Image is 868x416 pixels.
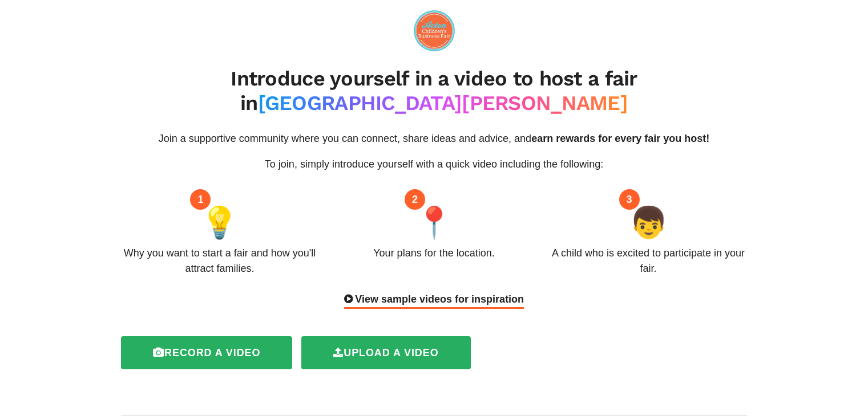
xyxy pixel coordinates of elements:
div: View sample videos for inspiration [344,292,524,309]
label: Record a video [121,336,292,369]
h2: Introduce yourself in a video to host a fair in [121,67,747,116]
div: Your plans for the location. [373,246,494,261]
span: 📍 [415,199,453,246]
p: To join, simply introduce yourself with a quick video including the following: [121,157,747,172]
div: 1 [190,189,211,210]
span: [GEOGRAPHIC_DATA][PERSON_NAME] [258,91,628,115]
p: Join a supportive community where you can connect, share ideas and advice, and [121,131,747,146]
span: 👦 [629,199,668,246]
label: Upload a video [301,336,470,369]
span: 💡 [200,199,239,246]
div: Why you want to start a fair and how you'll attract families. [121,246,318,276]
div: 2 [405,189,425,210]
div: A child who is excited to participate in your fair. [550,246,747,276]
img: logo-09e7f61fd0461591446672a45e28a4aa4e3f772ea81a4ddf9c7371a8bcc222a1.png [414,10,455,51]
div: 3 [619,189,640,210]
span: earn rewards for every fair you host! [531,133,709,144]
